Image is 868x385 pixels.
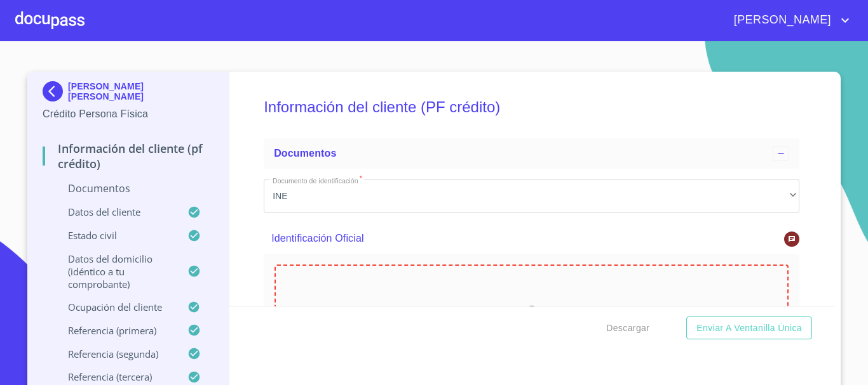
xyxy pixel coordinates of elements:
p: Referencia (primera) [43,324,187,337]
p: Datos del cliente [43,206,187,218]
p: Documentos [43,181,214,195]
p: Datos del domicilio (idéntico a tu comprobante) [43,252,187,290]
p: Información del cliente (PF crédito) [43,141,214,171]
button: Enviar a Ventanilla única [686,316,812,340]
p: Referencia (tercera) [43,370,187,383]
p: Identificación Oficial [271,231,740,246]
div: INE [264,179,799,213]
div: Documentos [264,138,799,169]
img: Docupass spot blue [43,81,68,101]
p: Referencia (segunda) [43,348,187,360]
p: Estado Civil [43,229,187,242]
span: Descargar [606,320,649,336]
p: Ocupación del Cliente [43,301,187,313]
span: Enviar a Ventanilla única [696,320,802,336]
button: Descargar [601,316,654,340]
div: [PERSON_NAME] [PERSON_NAME] [43,81,214,107]
h5: Información del cliente (PF crédito) [264,81,799,133]
p: Crédito Persona Física [43,107,214,122]
p: [PERSON_NAME] [PERSON_NAME] [68,81,214,101]
span: [PERSON_NAME] [724,10,837,30]
span: Documentos [274,148,336,159]
button: account of current user [724,10,853,30]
